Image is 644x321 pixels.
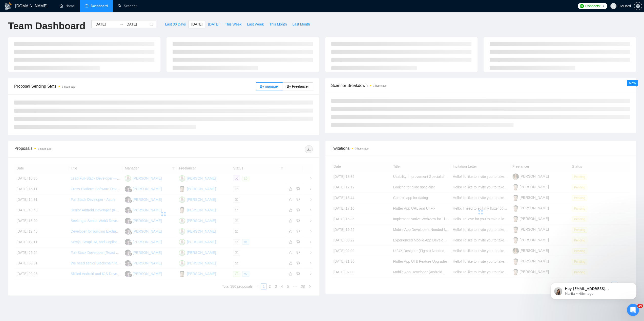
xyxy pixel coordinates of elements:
span: Hey [EMAIL_ADDRESS][DOMAIN_NAME], Looks like your Upwork agency GoHard ran out of connects. We re... [22,15,87,84]
span: swap-right [119,22,123,26]
span: Last Week [247,21,264,27]
div: Proposals [14,145,163,153]
span: [DATE] [191,21,202,27]
span: This Month [269,21,287,27]
button: Last Week [244,20,266,28]
p: Message from Mariia, sent 48m ago [22,19,87,24]
span: By manager [260,84,279,88]
time: 3 hours ago [38,147,51,150]
button: [DATE] [205,20,222,28]
span: Proposal Sending Stats [14,83,256,89]
button: setting [634,2,642,10]
input: Start date [94,21,117,27]
span: New [629,81,636,85]
button: [DATE] [189,20,205,28]
time: 3 hours ago [373,84,387,87]
span: Scanner Breakdown [331,82,630,89]
a: homeHome [59,4,75,8]
span: setting [634,4,642,8]
input: End date [126,21,149,27]
span: Last Month [292,21,310,27]
button: This Month [266,20,289,28]
button: This Week [222,20,244,28]
span: Connects: [585,3,600,9]
h1: Team Dashboard [8,20,85,32]
span: to [119,22,123,26]
img: upwork-logo.png [580,4,584,8]
a: searchScanner [118,4,137,8]
iframe: Intercom notifications message [543,272,644,307]
time: 3 hours ago [355,147,369,150]
span: By Freelancer [287,84,309,88]
span: This Week [225,21,241,27]
button: Last 30 Days [162,20,189,28]
span: 30 [601,3,605,9]
span: [DATE] [208,21,219,27]
span: 10 [637,304,643,308]
span: Invitations [331,145,630,152]
span: user [612,4,615,8]
span: dashboard [85,4,88,8]
span: Last 30 Days [165,21,186,27]
img: logo [4,2,12,10]
button: Last Month [289,20,313,28]
span: Dashboard [91,4,108,8]
time: 3 hours ago [62,85,75,88]
a: setting [634,4,642,8]
iframe: Intercom live chat [627,304,639,316]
